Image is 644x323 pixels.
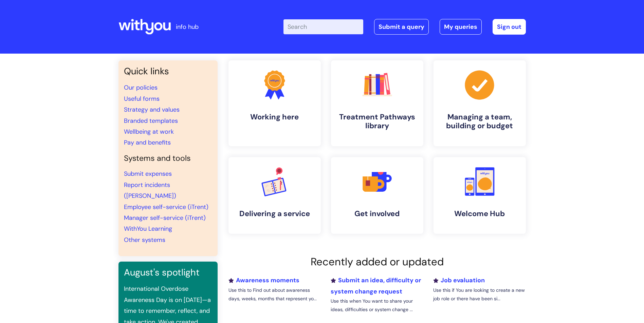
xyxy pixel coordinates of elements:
[124,267,212,278] h3: August's spotlight
[124,154,212,163] h4: Systems and tools
[434,157,526,234] a: Welcome Hub
[124,83,158,92] a: Our policies
[283,19,363,34] input: Search
[493,19,526,35] a: Sign out
[124,95,160,103] a: Useful forms
[124,128,174,136] a: Wellbeing at work
[440,19,482,35] a: My queries
[176,21,199,32] p: info hub
[228,255,526,268] h2: Recently added or updated
[124,214,206,222] a: Manager self-service (iTrent)
[124,138,171,147] a: Pay and benefits
[124,225,172,233] a: WithYou Learning
[228,276,299,284] a: Awareness moments
[331,276,421,295] a: Submit an idea, difficulty or system change request
[331,297,423,314] p: Use this when You want to share your ideas, difficulties or system change ...
[228,157,321,234] a: Delivering a service
[124,170,172,178] a: Submit expenses
[234,113,315,121] h4: Working here
[228,286,321,303] p: Use this to Find out about awareness days, weeks, months that represent yo...
[124,66,212,77] h3: Quick links
[336,209,418,218] h4: Get involved
[374,19,429,35] a: Submit a query
[124,236,165,244] a: Other systems
[234,209,315,218] h4: Delivering a service
[434,60,526,146] a: Managing a team, building or budget
[124,106,180,114] a: Strategy and values
[228,60,321,146] a: Working here
[331,157,423,234] a: Get involved
[433,276,485,284] a: Job evaluation
[124,181,176,200] a: Report incidents ([PERSON_NAME])
[124,203,208,211] a: Employee self-service (iTrent)
[433,286,526,303] p: Use this if You are looking to create a new job role or there have been si...
[439,113,520,131] h4: Managing a team, building or budget
[331,60,423,146] a: Treatment Pathways library
[336,113,418,131] h4: Treatment Pathways library
[124,117,178,125] a: Branded templates
[439,209,520,218] h4: Welcome Hub
[283,19,526,35] div: | -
